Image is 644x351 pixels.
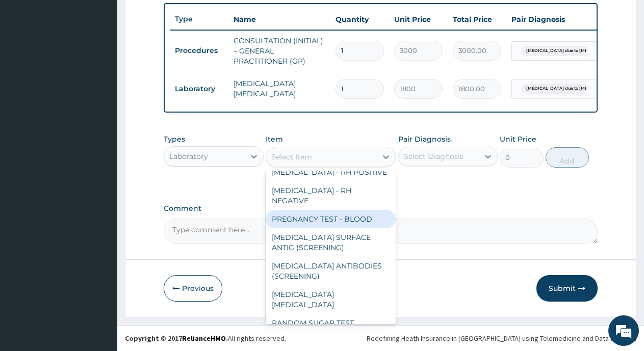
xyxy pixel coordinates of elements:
[404,151,463,161] div: Select Diagnosis
[266,228,396,257] div: [MEDICAL_DATA] SURFACE ANTIG (SCREENING)
[164,204,598,213] label: Comment
[228,73,330,104] td: [MEDICAL_DATA] [MEDICAL_DATA]
[117,325,644,351] footer: All rights reserved.
[164,135,185,144] label: Types
[19,51,41,76] img: d_794563401_company_1708531726252_794563401
[536,275,598,302] button: Submit
[266,314,396,332] div: RANDOM SUGAR TEST
[271,152,312,162] div: Select Item
[170,41,228,60] td: Procedures
[398,134,451,144] label: Pair Diagnosis
[53,57,171,70] div: Chat with us now
[521,46,634,56] span: [MEDICAL_DATA] due to [MEDICAL_DATA] falc...
[266,163,396,181] div: [MEDICAL_DATA] - RH POSITIVE
[125,334,228,343] strong: Copyright © 2017 .
[330,9,389,30] th: Quantity
[266,285,396,314] div: [MEDICAL_DATA] [MEDICAL_DATA]
[448,9,506,30] th: Total Price
[170,10,228,29] th: Type
[167,5,192,30] div: Minimize live chat window
[266,210,396,228] div: PREGNANCY TEST - BLOOD
[169,151,208,161] div: Laboratory
[266,257,396,285] div: [MEDICAL_DATA] ANTIBODIES (SCREENING)
[389,9,448,30] th: Unit Price
[546,147,589,168] button: Add
[266,181,396,210] div: [MEDICAL_DATA] - RH NEGATIVE
[521,84,634,94] span: [MEDICAL_DATA] due to [MEDICAL_DATA] falc...
[170,79,228,98] td: Laboratory
[228,31,330,71] td: CONSULTATION (INITIAL) – GENERAL PRACTITIONER (GP)
[367,333,636,343] div: Redefining Heath Insurance in [GEOGRAPHIC_DATA] using Telemedicine and Data Science!
[182,334,226,343] a: RelianceHMO
[500,134,536,144] label: Unit Price
[266,134,283,144] label: Item
[5,239,194,275] textarea: Type your message and hit 'Enter'
[164,275,222,302] button: Previous
[228,9,330,30] th: Name
[506,9,619,30] th: Pair Diagnosis
[59,109,141,211] span: We're online!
